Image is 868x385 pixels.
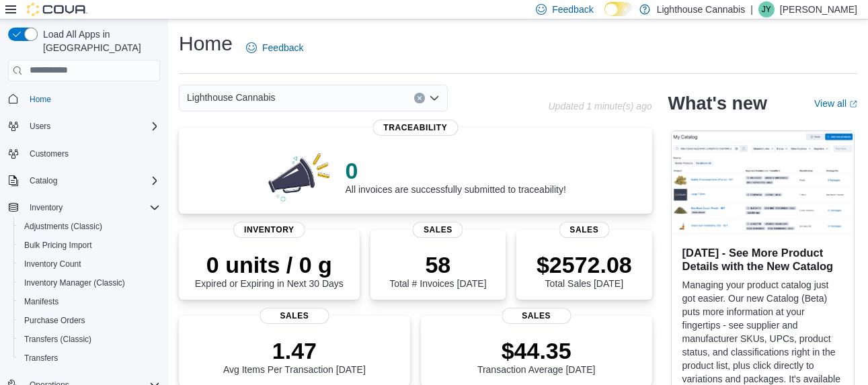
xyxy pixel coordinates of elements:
[19,331,97,347] a: Transfers (Classic)
[179,30,233,57] h1: Home
[265,149,335,203] img: 0
[537,251,632,278] p: $2572.08
[477,337,596,375] div: Transaction Average [DATE]
[682,246,843,273] h3: [DATE] - See More Product Details with the New Catalog
[24,118,160,134] span: Users
[24,146,74,162] a: Customers
[559,222,609,238] span: Sales
[262,41,303,54] span: Feedback
[780,1,857,17] p: [PERSON_NAME]
[24,296,58,307] span: Manifests
[502,308,571,324] span: Sales
[548,101,652,112] p: Updated 1 minute(s) ago
[19,256,87,272] a: Inventory Count
[27,3,87,16] img: Cova
[24,315,85,326] span: Purchase Orders
[13,273,165,292] button: Inventory Manager (Classic)
[372,120,458,136] span: Traceability
[389,251,486,289] div: Total # Invoices [DATE]
[345,157,565,184] p: 0
[233,222,305,238] span: Inventory
[13,255,165,273] button: Inventory Count
[24,200,160,216] span: Inventory
[24,173,63,189] button: Catalog
[24,353,58,363] span: Transfers
[19,294,160,310] span: Manifests
[19,218,108,234] a: Adjustments (Classic)
[24,259,81,269] span: Inventory Count
[13,311,165,330] button: Purchase Orders
[429,93,440,103] button: Open list of options
[345,157,565,195] div: All invoices are successfully submitted to traceability!
[13,236,165,255] button: Bulk Pricing Import
[19,312,91,329] a: Purchase Orders
[19,275,160,291] span: Inventory Manager (Classic)
[24,221,102,232] span: Adjustments (Classic)
[24,240,92,251] span: Bulk Pricing Import
[477,337,596,364] p: $44.35
[814,98,857,109] a: View allExternal link
[24,91,160,108] span: Home
[762,1,771,17] span: JY
[414,93,425,103] button: Clear input
[30,175,57,186] span: Catalog
[3,144,165,163] button: Customers
[260,308,329,324] span: Sales
[19,312,160,329] span: Purchase Orders
[3,89,165,109] button: Home
[758,1,775,17] div: Jessie Yao
[3,171,165,190] button: Catalog
[24,91,56,108] a: Home
[223,337,366,364] p: 1.47
[195,251,344,289] div: Expired or Expiring in Next 30 Days
[30,121,50,132] span: Users
[38,28,160,54] span: Load All Apps in [GEOGRAPHIC_DATA]
[3,198,165,217] button: Inventory
[223,337,366,375] div: Avg Items Per Transaction [DATE]
[19,275,130,291] a: Inventory Manager (Classic)
[241,34,309,61] a: Feedback
[849,100,857,108] svg: External link
[19,350,160,366] span: Transfers
[413,222,463,238] span: Sales
[604,2,633,16] input: Dark Mode
[13,349,165,368] button: Transfers
[537,251,632,289] div: Total Sales [DATE]
[552,3,593,16] span: Feedback
[19,331,160,347] span: Transfers (Classic)
[24,277,125,288] span: Inventory Manager (Classic)
[19,237,160,253] span: Bulk Pricing Import
[24,200,68,216] button: Inventory
[13,292,165,311] button: Manifests
[657,1,746,17] p: Lighthouse Cannabis
[3,117,165,136] button: Users
[30,148,69,159] span: Customers
[24,118,56,134] button: Users
[389,251,486,278] p: 58
[668,93,767,114] h2: What's new
[750,1,753,17] p: |
[19,237,97,253] a: Bulk Pricing Import
[30,94,51,105] span: Home
[24,173,160,189] span: Catalog
[187,89,276,105] span: Lighthouse Cannabis
[13,330,165,349] button: Transfers (Classic)
[24,145,160,162] span: Customers
[19,218,160,234] span: Adjustments (Classic)
[19,294,64,310] a: Manifests
[13,217,165,236] button: Adjustments (Classic)
[19,350,63,366] a: Transfers
[19,256,160,272] span: Inventory Count
[24,334,91,345] span: Transfers (Classic)
[195,251,344,278] p: 0 units / 0 g
[30,202,63,213] span: Inventory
